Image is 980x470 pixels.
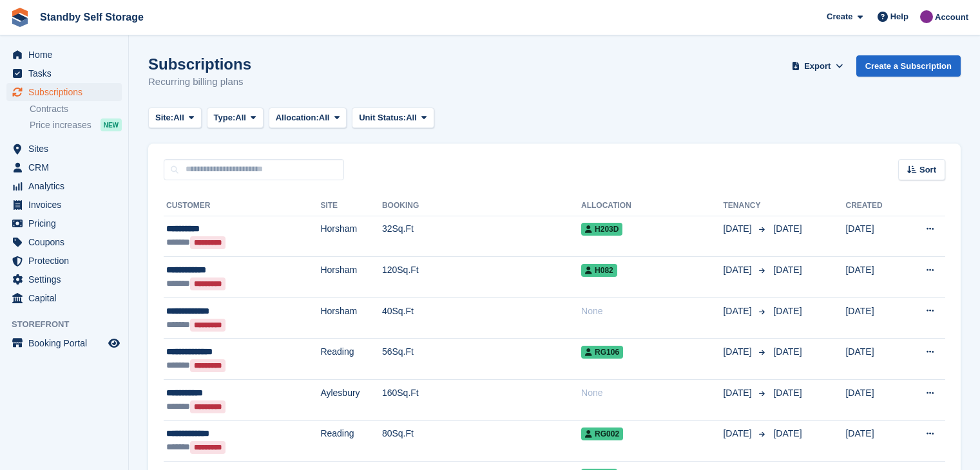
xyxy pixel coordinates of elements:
span: All [406,111,417,124]
td: Horsham [320,216,382,257]
span: Storefront [12,318,128,331]
a: menu [6,177,122,195]
span: Booking Portal [28,334,106,352]
td: Horsham [320,297,382,339]
span: [DATE] [773,388,802,398]
span: [DATE] [773,265,802,275]
a: menu [6,334,122,352]
span: H082 [581,264,617,277]
a: Price increases NEW [30,118,122,132]
th: Allocation [581,196,723,216]
span: All [319,111,330,124]
span: Export [804,60,831,73]
th: Site [320,196,382,216]
span: Account [935,11,968,24]
span: [DATE] [723,222,754,236]
a: menu [6,158,122,176]
span: [DATE] [723,263,754,277]
td: 40Sq.Ft [382,297,581,339]
div: None [581,305,723,318]
span: RG106 [581,346,623,359]
span: Sites [28,140,106,158]
td: 160Sq.Ft [382,380,581,421]
span: RG002 [581,428,623,440]
th: Tenancy [723,196,768,216]
a: menu [6,289,122,307]
span: [DATE] [773,306,802,316]
a: menu [6,270,122,288]
a: Create a Subscription [856,55,961,77]
span: [DATE] [773,346,802,357]
span: Create [827,10,852,23]
a: Preview store [106,335,122,351]
a: menu [6,196,122,214]
td: Horsham [320,257,382,298]
a: menu [6,252,122,270]
span: All [173,111,184,124]
span: Invoices [28,196,106,214]
a: menu [6,233,122,251]
a: Contracts [30,103,122,115]
td: 32Sq.Ft [382,216,581,257]
span: Tasks [28,64,106,82]
a: menu [6,140,122,158]
button: Type: All [207,108,264,129]
span: Pricing [28,214,106,232]
th: Customer [164,196,320,216]
div: None [581,386,723,400]
span: Price increases [30,119,91,131]
span: Type: [214,111,236,124]
span: Analytics [28,177,106,195]
a: menu [6,46,122,64]
span: [DATE] [723,305,754,318]
button: Site: All [148,108,202,129]
span: Settings [28,270,106,288]
td: [DATE] [845,297,903,339]
td: 56Sq.Ft [382,339,581,380]
p: Recurring billing plans [148,75,251,89]
span: Sort [919,164,936,176]
span: Subscriptions [28,83,106,101]
img: stora-icon-8386f47178a22dfd0bd8f6a31ec36ba5ce8667c1dd55bd0f319d3a0aa187defe.svg [10,8,30,27]
span: Site: [155,111,173,124]
span: [DATE] [723,345,754,359]
button: Allocation: All [269,108,347,129]
a: menu [6,214,122,232]
div: NEW [101,118,122,131]
span: Protection [28,252,106,270]
span: All [235,111,246,124]
td: [DATE] [845,339,903,380]
th: Created [845,196,903,216]
td: [DATE] [845,380,903,421]
span: Capital [28,289,106,307]
a: menu [6,83,122,101]
span: H203D [581,223,622,236]
button: Unit Status: All [352,108,434,129]
span: Home [28,46,106,64]
td: Aylesbury [320,380,382,421]
span: [DATE] [773,428,802,438]
span: Coupons [28,233,106,251]
a: Standby Self Storage [35,6,149,28]
button: Export [789,55,846,77]
td: Reading [320,420,382,462]
td: 80Sq.Ft [382,420,581,462]
td: [DATE] [845,216,903,257]
td: [DATE] [845,257,903,298]
span: Unit Status: [359,111,406,124]
span: [DATE] [773,223,802,234]
span: [DATE] [723,427,754,440]
th: Booking [382,196,581,216]
td: 120Sq.Ft [382,257,581,298]
img: Sue Ford [920,10,933,23]
span: CRM [28,158,106,176]
span: [DATE] [723,386,754,400]
h1: Subscriptions [148,55,251,73]
span: Allocation: [276,111,319,124]
td: Reading [320,339,382,380]
td: [DATE] [845,420,903,462]
a: menu [6,64,122,82]
span: Help [890,10,908,23]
